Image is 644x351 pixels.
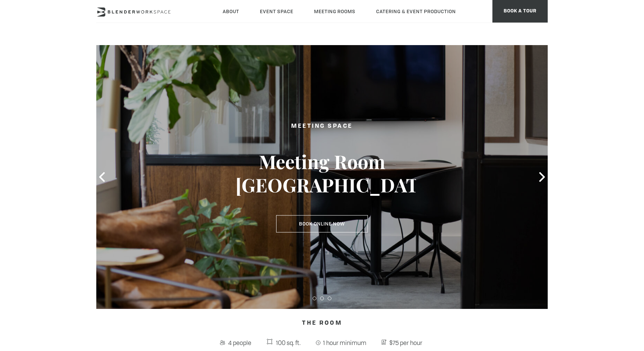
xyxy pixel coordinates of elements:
[276,215,368,233] a: Book Online Now
[96,316,548,331] h4: The Room
[322,337,369,349] span: 1 hour minimum
[274,337,302,349] span: 100 sq. ft.
[387,337,424,349] span: $75 per hour
[235,122,409,131] h2: Meeting Space
[235,150,409,197] h3: Meeting Room [GEOGRAPHIC_DATA]
[226,337,253,349] span: 4 people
